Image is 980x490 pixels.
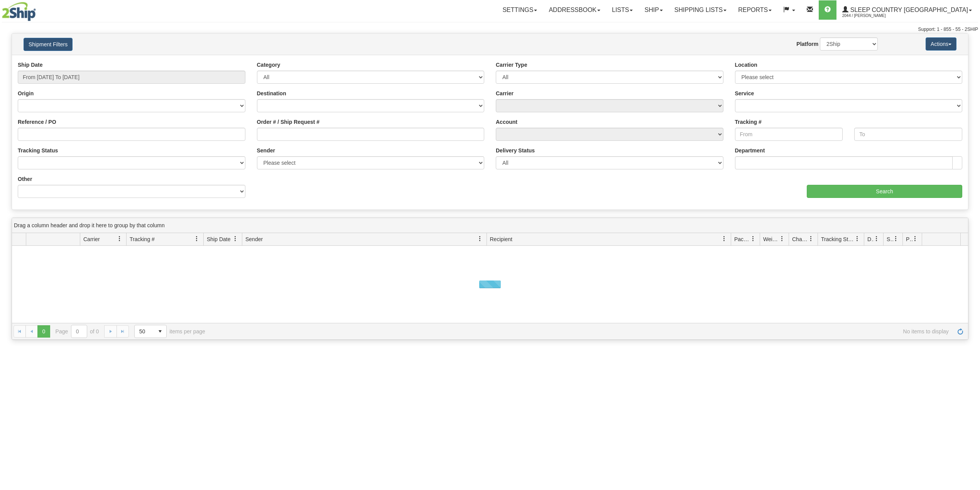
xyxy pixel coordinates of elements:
span: Delivery Status [867,235,874,243]
a: Delivery Status filter column settings [870,232,883,245]
a: Packages filter column settings [747,232,760,245]
label: Tracking # [735,118,762,126]
label: Carrier [496,90,514,97]
a: Reports [732,0,777,20]
label: Location [735,61,757,69]
a: Pickup Status filter column settings [909,232,922,245]
button: Actions [926,37,956,51]
iframe: chat widget [962,206,979,284]
label: Other [18,175,32,183]
input: To [854,128,962,141]
label: Platform [796,40,818,48]
label: Reference / PO [18,118,56,126]
a: Recipient filter column settings [718,232,731,245]
span: Ship Date [207,235,230,243]
span: Charge [792,235,808,243]
label: Account [496,118,517,126]
span: No items to display [216,328,949,335]
label: Service [735,90,754,97]
label: Carrier Type [496,61,527,69]
label: Tracking Status [18,147,58,154]
span: 2044 / [PERSON_NAME] [842,12,900,20]
a: Ship Date filter column settings [229,232,242,245]
label: Destination [257,90,286,97]
span: Page sizes drop down [134,325,167,338]
a: Carrier filter column settings [113,232,126,245]
a: Sleep Country [GEOGRAPHIC_DATA] 2044 / [PERSON_NAME] [836,0,978,20]
label: Order # / Ship Request # [257,118,320,126]
span: Pickup Status [906,235,912,243]
a: Tracking # filter column settings [190,232,203,245]
img: logo2044.jpg [2,2,36,21]
a: Lists [606,0,639,20]
label: Department [735,147,765,154]
div: Support: 1 - 855 - 55 - 2SHIP [2,26,978,33]
a: Charge filter column settings [804,232,818,245]
span: Sender [245,235,263,243]
span: Weight [763,235,779,243]
span: Page 0 [37,325,50,338]
input: From [735,128,843,141]
span: Carrier [83,235,100,243]
a: Sender filter column settings [473,232,487,245]
label: Category [257,61,280,69]
span: items per page [134,325,205,338]
span: Page of 0 [56,325,99,338]
button: Shipment Filters [24,38,73,51]
input: Search [807,185,962,198]
label: Delivery Status [496,147,535,154]
span: Tracking # [130,235,155,243]
a: Settings [497,0,543,20]
a: Addressbook [543,0,606,20]
span: Packages [734,235,750,243]
span: Tracking Status [821,235,855,243]
div: grid grouping header [12,218,968,233]
a: Weight filter column settings [776,232,789,245]
span: Sleep Country [GEOGRAPHIC_DATA] [848,7,968,13]
span: select [154,325,166,338]
label: Ship Date [18,61,43,69]
a: Shipment Issues filter column settings [889,232,902,245]
label: Sender [257,147,275,154]
span: Shipment Issues [887,235,893,243]
span: Recipient [490,235,512,243]
label: Origin [18,90,34,97]
a: Tracking Status filter column settings [851,232,864,245]
span: 50 [139,328,149,335]
a: Ship [639,0,668,20]
a: Shipping lists [669,0,732,20]
a: Refresh [954,325,966,338]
